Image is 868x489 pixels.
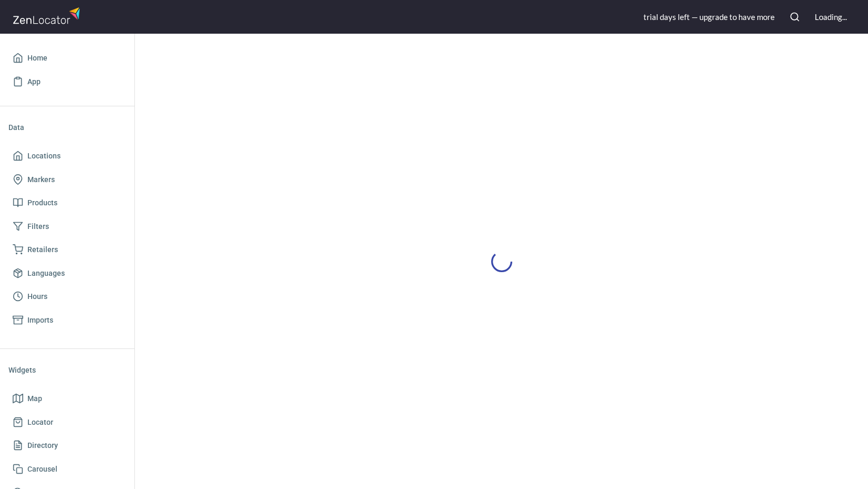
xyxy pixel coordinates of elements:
[8,434,126,457] a: Directory
[8,70,126,94] a: App
[8,144,126,168] a: Locations
[27,314,53,327] span: Imports
[783,5,806,28] button: Search
[27,392,42,405] span: Map
[27,220,49,233] span: Filters
[27,52,47,65] span: Home
[8,115,126,140] li: Data
[27,196,57,209] span: Products
[8,238,126,262] a: Retailers
[27,75,41,88] span: App
[13,4,83,27] img: zenlocator
[8,308,126,332] a: Imports
[27,243,58,256] span: Retailers
[8,262,126,285] a: Languages
[27,290,47,303] span: Hours
[27,149,61,163] span: Locations
[27,416,53,429] span: Locator
[815,12,847,23] div: Loading...
[27,267,65,280] span: Languages
[8,411,126,434] a: Locator
[27,173,55,186] span: Markers
[8,168,126,192] a: Markers
[8,457,126,481] a: Carousel
[8,285,126,308] a: Hours
[27,439,58,452] span: Directory
[8,357,126,383] li: Widgets
[27,463,57,476] span: Carousel
[8,387,126,411] a: Map
[8,191,126,215] a: Products
[643,12,775,23] div: trial day s left — upgrade to have more
[8,215,126,238] a: Filters
[8,46,126,70] a: Home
